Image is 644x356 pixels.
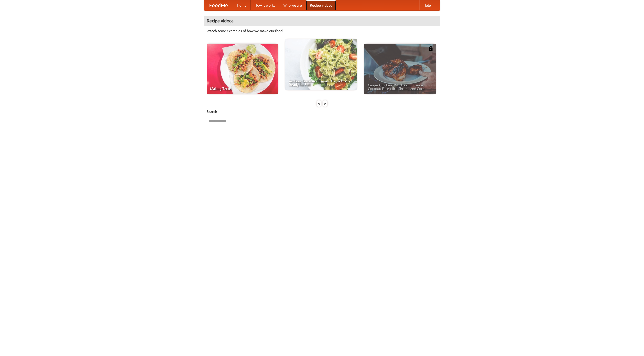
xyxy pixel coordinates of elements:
img: 483408.png [428,46,433,51]
p: Watch some examples of how we make our food! [207,28,437,33]
a: Recipe videos [306,0,336,10]
div: « [317,100,321,107]
a: Help [419,0,435,10]
a: Home [233,0,251,10]
a: An Easy, Summery Tomato Pasta That's Ready for Fall [285,39,357,90]
a: Making Tacos [207,44,278,94]
a: FoodMe [204,0,233,10]
h4: Recipe videos [204,16,440,26]
a: How it works [251,0,279,10]
h5: Search [207,109,437,114]
div: » [323,100,327,107]
a: Who we are [279,0,306,10]
span: An Easy, Summery Tomato Pasta That's Ready for Fall [289,79,353,86]
span: Making Tacos [210,87,274,90]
